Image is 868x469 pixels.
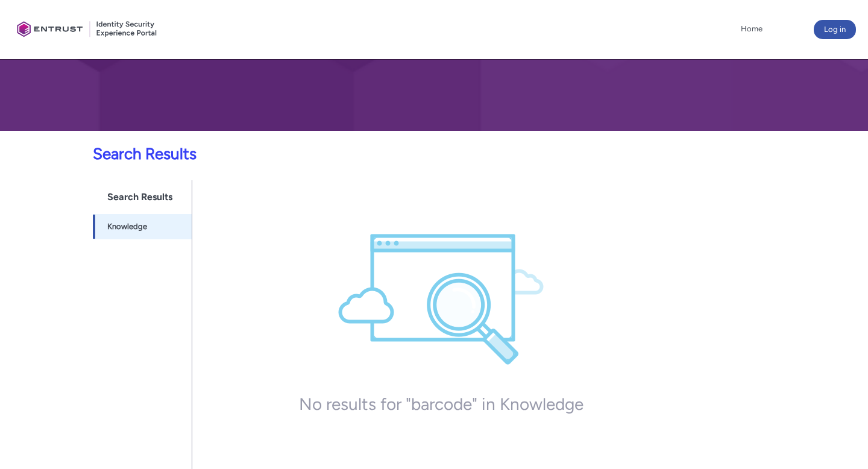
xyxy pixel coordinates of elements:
[93,180,192,214] h1: Search Results
[107,221,147,233] span: Knowledge
[93,214,192,239] a: Knowledge
[7,142,690,166] p: Search Results
[814,20,856,39] button: Log in
[738,20,766,38] a: Home
[299,394,583,429] div: No results for "barcode" in Knowledge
